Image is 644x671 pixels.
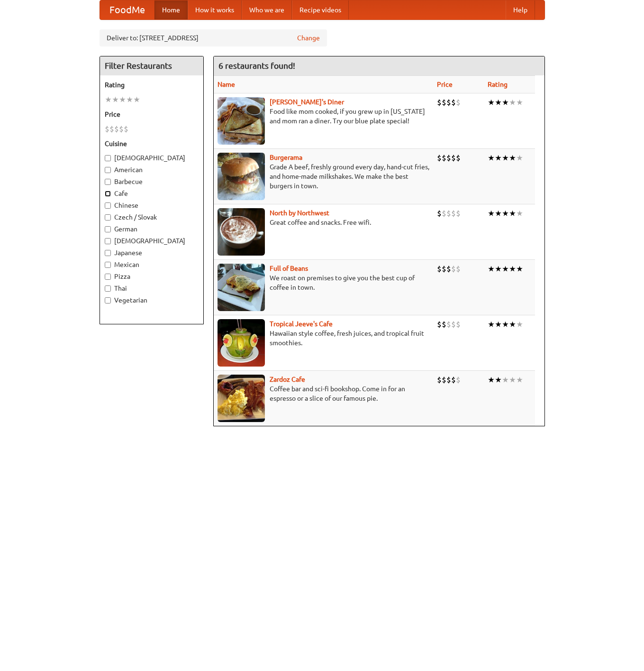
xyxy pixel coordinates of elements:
[506,0,535,19] a: Help
[105,94,112,105] li: ★
[119,94,126,105] li: ★
[218,329,429,348] p: Hawaiian style coffee, fresh juices, and tropical fruit smoothies.
[105,285,111,292] input: Thai
[451,375,456,385] li: $
[105,248,199,257] label: Japanese
[516,319,523,330] li: ★
[446,264,451,274] li: $
[105,153,199,163] label: [DEMOGRAPHIC_DATA]
[105,110,199,119] h5: Price
[502,97,509,108] li: ★
[442,264,446,274] li: $
[516,264,523,274] li: ★
[105,155,111,161] input: [DEMOGRAPHIC_DATA]
[218,218,429,227] p: Great coffee and snacks. Free wifi.
[270,376,305,383] a: Zardoz Cafe
[218,208,265,256] img: north.jpg
[242,0,292,19] a: Who we are
[218,81,235,88] a: Name
[437,264,442,274] li: $
[105,189,199,198] label: Cafe
[451,319,456,330] li: $
[270,98,344,106] b: [PERSON_NAME]'s Diner
[456,208,461,219] li: $
[495,153,502,163] li: ★
[105,224,199,234] label: German
[516,375,523,385] li: ★
[446,375,451,385] li: $
[105,284,199,293] label: Thai
[516,153,523,163] li: ★
[218,97,265,145] img: sallys.jpg
[495,97,502,108] li: ★
[270,154,302,161] a: Burgerama
[105,212,199,222] label: Czech / Slovak
[442,319,446,330] li: $
[105,139,199,148] h5: Cuisine
[488,208,495,219] li: ★
[488,319,495,330] li: ★
[495,375,502,385] li: ★
[442,97,446,108] li: $
[488,264,495,274] li: ★
[297,33,320,43] a: Change
[446,153,451,163] li: $
[509,153,516,163] li: ★
[270,320,333,328] a: Tropical Jeeve's Cafe
[509,97,516,108] li: ★
[270,209,329,217] a: North by Northwest
[100,0,154,19] a: FoodMe
[495,208,502,219] li: ★
[292,0,349,19] a: Recipe videos
[100,56,203,75] h4: Filter Restaurants
[516,97,523,108] li: ★
[105,191,111,197] input: Cafe
[105,80,199,90] h5: Rating
[218,264,265,311] img: beans.jpg
[502,153,509,163] li: ★
[218,375,265,422] img: zardoz.jpg
[119,124,124,134] li: $
[509,208,516,219] li: ★
[218,107,429,126] p: Food like mom cooked, if you grew up in [US_STATE] and mom ran a diner. Try our blue plate special!
[133,94,140,105] li: ★
[456,97,461,108] li: $
[446,208,451,219] li: $
[270,265,308,272] a: Full of Beans
[502,264,509,274] li: ★
[437,208,442,219] li: $
[105,201,199,210] label: Chinese
[446,97,451,108] li: $
[456,319,461,330] li: $
[105,238,111,244] input: [DEMOGRAPHIC_DATA]
[105,272,199,281] label: Pizza
[218,384,429,403] p: Coffee bar and sci-fi bookshop. Come in for an espresso or a slice of our famous pie.
[218,319,265,367] img: jeeves.jpg
[437,97,442,108] li: $
[451,264,456,274] li: $
[105,236,199,246] label: [DEMOGRAPHIC_DATA]
[442,208,446,219] li: $
[488,81,508,88] a: Rating
[105,250,111,256] input: Japanese
[509,375,516,385] li: ★
[105,202,111,209] input: Chinese
[437,319,442,330] li: $
[105,226,111,232] input: German
[105,179,111,185] input: Barbecue
[456,375,461,385] li: $
[437,153,442,163] li: $
[105,260,199,269] label: Mexican
[456,153,461,163] li: $
[105,274,111,280] input: Pizza
[495,264,502,274] li: ★
[446,319,451,330] li: $
[105,262,111,268] input: Mexican
[218,153,265,200] img: burgerama.jpg
[105,167,111,173] input: American
[502,319,509,330] li: ★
